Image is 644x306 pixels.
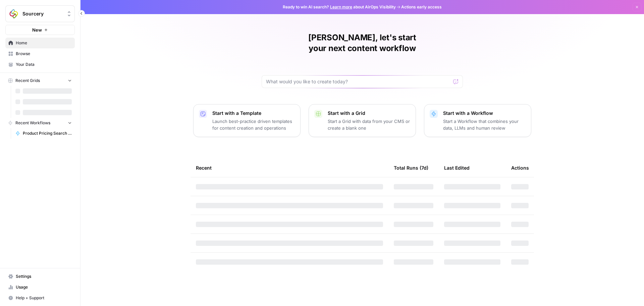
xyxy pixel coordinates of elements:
[193,104,301,137] button: Start with a TemplateLaunch best-practice driven templates for content creation and operations
[16,51,72,57] span: Browse
[262,32,463,54] h1: [PERSON_NAME], let's start your next content workflow
[328,110,410,117] p: Start with a Grid
[443,118,526,131] p: Start a Workflow that combines your data, LLMs and human review
[15,78,40,84] span: Recent Grids
[22,10,63,17] span: Sourcery
[16,40,72,46] span: Home
[5,59,75,70] a: Your Data
[32,27,42,33] span: New
[5,76,75,86] button: Recent Grids
[5,48,75,59] a: Browse
[330,4,352,9] a: Learn more
[309,104,416,137] button: Start with a GridStart a Grid with data from your CMS or create a blank one
[16,284,72,290] span: Usage
[443,110,526,117] p: Start with a Workflow
[511,159,529,177] div: Actions
[5,38,75,48] a: Home
[424,104,531,137] button: Start with a WorkflowStart a Workflow that combines your data, LLMs and human review
[5,118,75,128] button: Recent Workflows
[16,61,72,68] span: Your Data
[283,4,396,10] span: Ready to win AI search? about AirOps Visibility
[5,282,75,293] a: Usage
[212,110,295,117] p: Start with a Template
[212,118,295,131] p: Launch best-practice driven templates for content creation and operations
[5,271,75,282] a: Settings
[5,5,75,22] button: Workspace: Sourcery
[5,293,75,303] button: Help + Support
[196,159,383,177] div: Recent
[12,128,75,139] a: Product Pricing Search - 2025
[394,159,428,177] div: Total Runs (7d)
[401,4,442,10] span: Actions early access
[16,273,72,279] span: Settings
[5,25,75,35] button: New
[15,120,50,126] span: Recent Workflows
[444,159,470,177] div: Last Edited
[266,78,450,85] input: What would you like to create today?
[328,118,410,131] p: Start a Grid with data from your CMS or create a blank one
[16,295,72,301] span: Help + Support
[23,130,72,136] span: Product Pricing Search - 2025
[8,8,20,20] img: Sourcery Logo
